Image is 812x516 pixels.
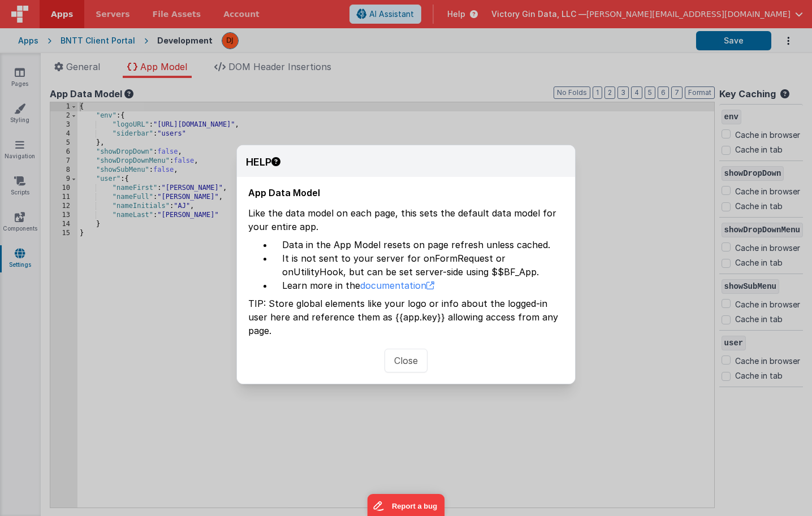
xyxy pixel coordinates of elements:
[248,177,564,206] p: App Data Model
[248,297,564,337] p: TIP: Store global elements like your logo or info about the logged-in user here and reference the...
[248,206,564,238] p: Like the data model on each page, this sets the default data model for your entire app.
[273,279,564,292] li: Learn more in the
[246,154,280,170] div: HELP
[385,349,427,372] button: Close
[273,252,564,279] li: It is not sent to your server for onFormRequest or onUtilityHook, but can be set server-side usin...
[273,238,564,252] li: Data in the App Model resets on page refresh unless cached.
[360,280,434,291] a: documentation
